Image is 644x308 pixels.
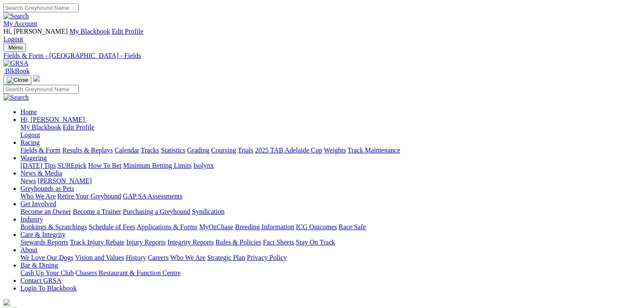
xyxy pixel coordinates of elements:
[20,124,61,131] a: My Blackbook
[20,193,56,200] a: Who We Are
[235,223,294,230] a: Breeding Information
[3,20,37,27] a: My Account
[20,193,641,200] div: Greyhounds as Pets
[20,223,87,230] a: Bookings & Scratchings
[123,208,190,215] a: Purchasing a Greyhound
[3,94,29,101] img: Search
[3,28,68,35] span: Hi, [PERSON_NAME]
[20,108,37,115] a: Home
[69,28,110,35] a: My Blackbook
[114,147,139,154] a: Calendar
[20,277,61,284] a: Contact GRSA
[20,246,37,253] a: About
[20,269,641,277] div: Bar & Dining
[20,139,40,146] a: Racing
[3,3,79,12] input: Search
[57,193,121,200] a: Retire Your Greyhound
[20,269,74,276] a: Cash Up Your Club
[20,162,56,169] a: [DATE] Tips
[63,124,94,131] a: Edit Profile
[20,239,641,246] div: Care & Integrity
[324,147,346,154] a: Weights
[20,239,68,246] a: Stewards Reports
[20,147,60,154] a: Fields & Form
[20,124,641,139] div: Hi, [PERSON_NAME]
[126,239,166,246] a: Injury Reports
[3,67,30,75] a: BlkBook
[296,239,335,246] a: Stay On Track
[211,147,236,154] a: Coursing
[20,131,40,138] a: Logout
[20,262,58,269] a: Bar & Dining
[167,239,214,246] a: Integrity Reports
[75,269,180,276] a: Chasers Restaurant & Function Centre
[20,216,43,223] a: Industry
[20,116,86,123] a: Hi, [PERSON_NAME]
[123,193,183,200] a: GAP SA Assessments
[192,208,224,215] a: Syndication
[9,44,23,51] span: Menu
[20,116,85,123] span: Hi, [PERSON_NAME]
[3,75,31,85] button: Toggle navigation
[20,285,77,292] a: Login To Blackbook
[57,162,86,169] a: SUREpick
[263,239,294,246] a: Fact Sheets
[3,35,23,43] a: Logout
[247,254,287,261] a: Privacy Policy
[148,254,169,261] a: Careers
[37,177,92,184] a: [PERSON_NAME]
[20,177,641,185] div: News & Media
[112,28,143,35] a: Edit Profile
[20,147,641,154] div: Racing
[296,223,337,230] a: ICG Outcomes
[20,208,71,215] a: Become an Owner
[170,254,206,261] a: Who We Are
[70,239,124,246] a: Track Injury Rebate
[161,147,186,154] a: Statistics
[20,154,47,161] a: Wagering
[75,254,124,261] a: Vision and Values
[3,85,79,94] input: Search
[5,67,30,75] span: BlkBook
[20,185,74,192] a: Greyhounds as Pets
[20,208,641,216] div: Get Involved
[7,77,28,83] img: Close
[20,170,62,177] a: News & Media
[20,231,66,238] a: Care & Integrity
[73,208,121,215] a: Become a Trainer
[338,223,366,230] a: Race Safe
[20,200,56,207] a: Get Involved
[89,162,122,169] a: How To Bet
[3,299,10,306] img: logo-grsa-white.png
[3,12,29,20] img: Search
[33,75,40,82] img: logo-grsa-white.png
[3,60,29,67] img: GRSA
[126,254,146,261] a: History
[141,147,159,154] a: Tracks
[20,254,73,261] a: We Love Our Dogs
[3,28,641,43] div: My Account
[123,162,192,169] a: Minimum Betting Limits
[20,177,36,184] a: News
[20,162,641,170] div: Wagering
[238,147,253,154] a: Trials
[137,223,197,230] a: Applications & Forms
[3,52,641,60] a: Fields & Form - [GEOGRAPHIC_DATA] - Fields
[20,254,641,262] div: About
[207,254,245,261] a: Strategic Plan
[199,223,233,230] a: MyOzChase
[62,147,113,154] a: Results & Replays
[255,147,322,154] a: 2025 TAB Adelaide Cup
[3,43,26,52] button: Toggle navigation
[348,147,400,154] a: Track Maintenance
[89,223,135,230] a: Schedule of Fees
[187,147,209,154] a: Grading
[20,223,641,231] div: Industry
[215,239,261,246] a: Rules & Policies
[193,162,214,169] a: Isolynx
